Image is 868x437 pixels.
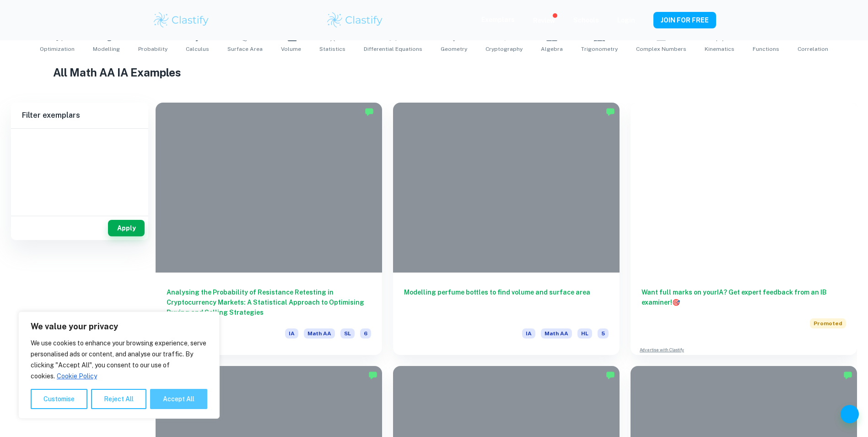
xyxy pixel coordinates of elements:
[18,311,220,419] div: We value your privacy
[326,11,384,29] img: Clastify logo
[150,389,207,409] button: Accept All
[798,45,828,53] span: Correlation
[481,15,515,25] p: Exemplars
[365,107,374,116] img: Marked
[304,328,335,339] span: Math AA
[485,45,523,53] span: Cryptography
[598,328,609,339] span: 5
[167,287,371,317] h6: Analysing the Probability of Resistance Retesting in Cryptocurrency Markets: A Statistical Approa...
[11,103,148,128] h6: Filter exemplars
[152,11,210,29] img: Clastify logo
[53,64,814,81] h1: All Math AA IA Examples
[640,347,684,353] a: Advertise with Clastify
[577,328,592,339] span: HL
[364,45,422,53] span: Differential Equations
[631,103,857,339] a: Want full marks on yourIA? Get expert feedback from an IB examiner!Promoted
[31,321,207,332] p: We value your privacy
[606,107,615,116] img: Marked
[843,371,852,380] img: Marked
[573,16,599,24] a: Schools
[617,16,635,24] a: Login
[753,45,779,53] span: Functions
[606,371,615,380] img: Marked
[541,328,572,339] span: Math AA
[227,45,263,53] span: Surface Area
[281,45,301,53] span: Volume
[672,299,680,306] span: 🎯
[360,328,371,339] span: 6
[533,16,555,26] p: Review
[393,103,620,355] a: Modelling perfume bottles to find volume and surface areaIAMath AAHL5
[186,45,209,53] span: Calculus
[841,405,859,423] button: Help and Feedback
[40,45,75,53] span: Optimization
[522,328,535,339] span: IA
[642,287,846,307] h6: Want full marks on your IA ? Get expert feedback from an IB examiner!
[285,328,298,339] span: IA
[441,45,467,53] span: Geometry
[91,389,146,409] button: Reject All
[156,103,382,355] a: Analysing the Probability of Resistance Retesting in Cryptocurrency Markets: A Statistical Approa...
[93,45,120,53] span: Modelling
[541,45,563,53] span: Algebra
[56,372,97,380] a: Cookie Policy
[108,220,145,236] button: Apply
[368,371,377,380] img: Marked
[319,45,345,53] span: Statistics
[636,45,686,53] span: Complex Numbers
[31,389,87,409] button: Customise
[138,45,167,53] span: Probability
[581,45,618,53] span: Trigonometry
[31,338,207,382] p: We use cookies to enhance your browsing experience, serve personalised ads or content, and analys...
[653,12,716,28] button: JOIN FOR FREE
[705,45,734,53] span: Kinematics
[404,287,609,317] h6: Modelling perfume bottles to find volume and surface area
[340,328,355,339] span: SL
[810,318,846,328] span: Promoted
